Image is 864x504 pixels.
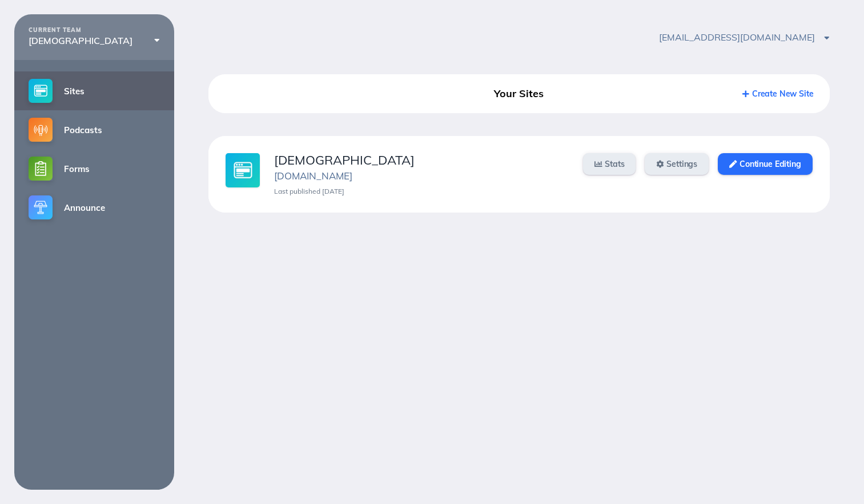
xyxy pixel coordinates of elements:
div: Your Sites [421,83,617,104]
a: [DOMAIN_NAME] [274,170,352,182]
div: [DEMOGRAPHIC_DATA] [29,35,160,46]
a: Podcasts [14,110,174,149]
img: sites-large@2x.jpg [226,153,260,187]
a: Sites [14,71,174,110]
img: sites-small@2x.png [29,79,53,103]
a: Stats [583,153,636,175]
img: podcasts-small@2x.png [29,118,53,142]
a: Announce [14,188,174,227]
div: CURRENT TEAM [29,27,160,34]
div: Last published [DATE] [274,187,569,195]
a: Create New Site [742,89,814,99]
a: Settings [645,153,709,175]
div: [DEMOGRAPHIC_DATA] [274,153,569,167]
img: announce-small@2x.png [29,195,53,219]
span: [EMAIL_ADDRESS][DOMAIN_NAME] [659,31,829,43]
a: Forms [14,149,174,188]
img: forms-small@2x.png [29,157,53,181]
a: Continue Editing [718,153,812,175]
